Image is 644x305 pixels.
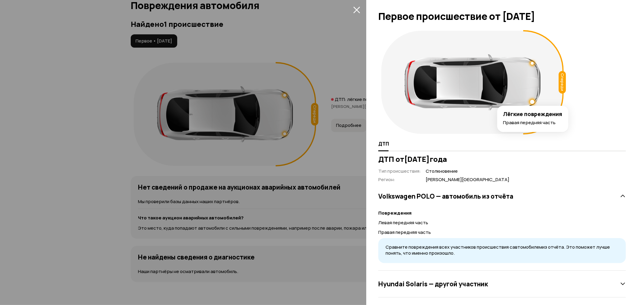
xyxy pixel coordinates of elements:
h4: Лёгкие повреждения [503,111,562,117]
span: Правая передняя часть [503,120,562,126]
h3: Hyundai Solaris — другой участник [378,280,488,288]
strong: Повреждения [378,210,412,216]
span: Сравните повреждения всех участников происшествия с автомобилем из отчёта. Это поможет лучше поня... [386,244,610,256]
button: закрыть [352,5,361,14]
div: Спереди [559,71,566,94]
span: Регион : [378,176,395,183]
span: Столкновение [426,168,509,175]
p: Левая передняя часть [378,219,626,226]
h3: ДТП от [DATE] года [378,155,626,163]
span: ДТП [378,141,389,147]
span: [PERSON_NAME][GEOGRAPHIC_DATA] [426,177,509,183]
span: Тип происшествия : [378,168,421,174]
h3: Volkswagen POLO — автомобиль из отчёта [378,192,513,200]
p: Правая передняя часть [378,229,626,236]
